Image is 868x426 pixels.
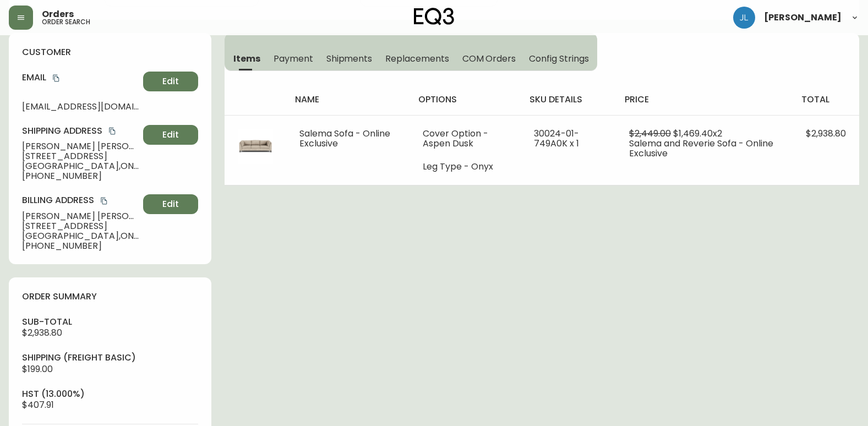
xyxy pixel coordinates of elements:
span: Items [233,53,260,64]
h4: customer [22,46,198,58]
span: Edit [162,75,179,88]
h4: Billing Address [22,194,139,206]
span: [PHONE_NUMBER] [22,241,139,251]
span: [PERSON_NAME] [PERSON_NAME] [22,211,139,221]
button: copy [99,195,110,206]
span: [PERSON_NAME] [PERSON_NAME] [22,141,139,151]
span: [PERSON_NAME] [764,13,842,22]
span: [GEOGRAPHIC_DATA] , ON , K1Z 6G8 , CA [22,231,139,241]
span: Replacements [385,53,449,64]
button: copy [107,125,118,136]
span: $2,938.80 [806,127,846,140]
h4: Email [22,72,139,84]
span: 30024-01-749A0K x 1 [534,127,579,150]
h4: name [295,94,400,106]
span: Salema Sofa - Online Exclusive [299,127,390,150]
span: Orders [42,10,74,19]
li: Cover Option - Aspen Dusk [423,129,507,149]
span: $2,938.80 [22,326,62,339]
span: [EMAIL_ADDRESS][DOMAIN_NAME] [22,102,139,112]
span: $1,469.40 x 2 [673,127,722,140]
button: copy [51,73,62,84]
img: 1c9c23e2a847dab86f8017579b61559c [733,7,755,29]
span: [STREET_ADDRESS] [22,221,139,231]
button: Edit [143,72,198,91]
h4: options [418,94,512,106]
h4: price [625,94,784,106]
span: Config Strings [529,53,588,64]
span: [GEOGRAPHIC_DATA] , ON , K2J 6P7 , CA [22,161,139,171]
h4: Shipping ( Freight Basic ) [22,352,198,364]
span: [PHONE_NUMBER] [22,171,139,181]
h4: total [801,94,850,106]
button: Edit [143,194,198,214]
span: $199.00 [22,363,53,375]
button: Edit [143,125,198,145]
img: a1606a21-71c1-44f0-a4c0-9da45b730c1fOptional[salema-sofa-aspen-dusk].jpg [238,129,273,164]
span: Edit [162,129,179,141]
span: Shipments [326,53,373,64]
span: COM Orders [462,53,516,64]
span: Salema and Reverie Sofa - Online Exclusive [629,137,773,160]
h5: order search [42,19,90,25]
h4: Shipping Address [22,125,139,137]
h4: order summary [22,291,198,303]
span: $407.91 [22,398,54,411]
span: [STREET_ADDRESS] [22,151,139,161]
h4: sub-total [22,316,198,328]
span: Payment [274,53,313,64]
h4: sku details [529,94,607,106]
span: $2,449.00 [629,127,671,140]
span: Edit [162,198,179,210]
img: logo [414,8,455,25]
h4: hst (13.000%) [22,388,198,400]
li: Leg Type - Onyx [423,162,507,172]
